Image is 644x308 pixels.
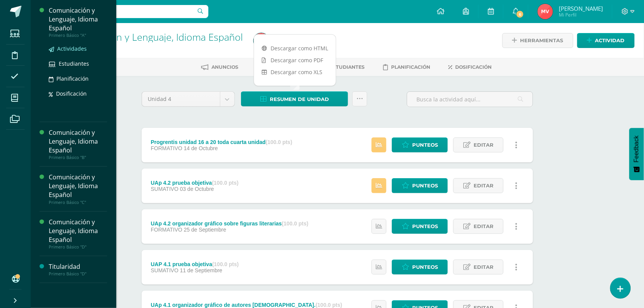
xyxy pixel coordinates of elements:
[474,260,494,274] span: Editar
[49,155,107,160] div: Primero Básico "B"
[49,173,107,205] a: Comunicación y Lenguaje, Idioma EspañolPrimero Básico "C"
[49,262,107,271] div: Titularidad
[330,64,365,70] span: Estudiantes
[254,54,336,66] a: Descargar como PDF
[538,4,553,19] img: d633705d2caf26de73db2f10b60e18e1.png
[151,139,292,145] div: Progrentis unidad 16 a 20 toda cuarta unidad
[456,64,492,70] span: Dosificación
[151,267,178,273] span: SUMATIVO
[254,33,269,48] img: d633705d2caf26de73db2f10b60e18e1.png
[595,33,625,48] span: Actividad
[180,186,214,192] span: 03 de Octubre
[49,262,107,277] a: TitularidadPrimero Básico "D"
[49,173,107,199] div: Comunicación y Lenguaje, Idioma Español
[49,6,107,38] a: Comunicación y Lenguaje, Idioma EspañolPrimero Básico "A"
[60,42,244,50] div: Primero Básico 'B'
[516,10,524,18] span: 6
[211,64,238,70] span: Anuncios
[49,218,107,250] a: Comunicación y Lenguaje, Idioma EspañolPrimero Básico "D"
[392,137,448,152] a: Punteos
[254,66,336,78] a: Descargar como XLS
[49,244,107,250] div: Primero Básico "D"
[49,6,107,33] div: Comunicación y Lenguaje, Idioma Español
[148,92,214,106] span: Unidad 4
[59,60,89,67] span: Estudiantes
[383,61,430,73] a: Planificación
[56,75,89,82] span: Planificación
[392,260,448,275] a: Punteos
[577,33,635,48] a: Actividad
[49,74,107,83] a: Planificación
[151,302,342,308] div: UAp 4.1 organizador gráfico de autores [DEMOGRAPHIC_DATA].
[184,145,218,151] span: 14 de Octubre
[184,227,226,233] span: 25 de Septiembre
[474,138,494,152] span: Editar
[212,180,238,186] strong: (100.0 pts)
[391,64,430,70] span: Planificación
[60,30,243,43] a: Comunicación y Lenguaje, Idioma Español
[633,136,640,162] span: Feedback
[56,90,87,97] span: Dosificación
[254,42,336,54] a: Descargar como HTML
[474,179,494,193] span: Editar
[180,267,223,273] span: 11 de Septiembre
[266,139,292,145] strong: (100.0 pts)
[412,138,438,152] span: Punteos
[270,92,329,106] span: Resumen de unidad
[151,227,182,233] span: FORMATIVO
[49,271,107,277] div: Primero Básico "D"
[412,260,438,274] span: Punteos
[241,91,348,106] a: Resumen de unidad
[319,61,365,73] a: Estudiantes
[49,59,107,68] a: Estudiantes
[559,5,603,12] span: [PERSON_NAME]
[49,89,107,98] a: Dosificación
[151,261,239,267] div: UAP 4.1 prueba objetiva
[412,219,438,233] span: Punteos
[151,180,239,186] div: UAp 4.2 prueba objetiva
[559,12,603,18] span: Mi Perfil
[142,92,234,106] a: Unidad 4
[49,128,107,155] div: Comunicación y Lenguaje, Idioma Español
[151,220,309,227] div: UAp 4.2 organizador gráfico sobre figuras literarias
[57,45,87,52] span: Actividades
[36,5,208,18] input: Busca un usuario...
[49,33,107,38] div: Primero Básico "A"
[49,218,107,244] div: Comunicación y Lenguaje, Idioma Español
[151,145,182,151] span: FORMATIVO
[407,92,533,107] input: Busca la actividad aquí...
[474,219,494,233] span: Editar
[49,128,107,160] a: Comunicación y Lenguaje, Idioma EspañolPrimero Básico "B"
[392,178,448,193] a: Punteos
[60,31,244,42] h1: Comunicación y Lenguaje, Idioma Español
[502,33,573,48] a: Herramientas
[282,220,308,227] strong: (100.0 pts)
[151,186,178,192] span: SUMATIVO
[212,261,239,267] strong: (100.0 pts)
[629,128,644,180] button: Feedback - Mostrar encuesta
[201,61,238,73] a: Anuncios
[412,179,438,193] span: Punteos
[449,61,492,73] a: Dosificación
[392,219,448,234] a: Punteos
[49,44,107,53] a: Actividades
[520,33,563,48] span: Herramientas
[316,302,342,308] strong: (100.0 pts)
[49,200,107,205] div: Primero Básico "C"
